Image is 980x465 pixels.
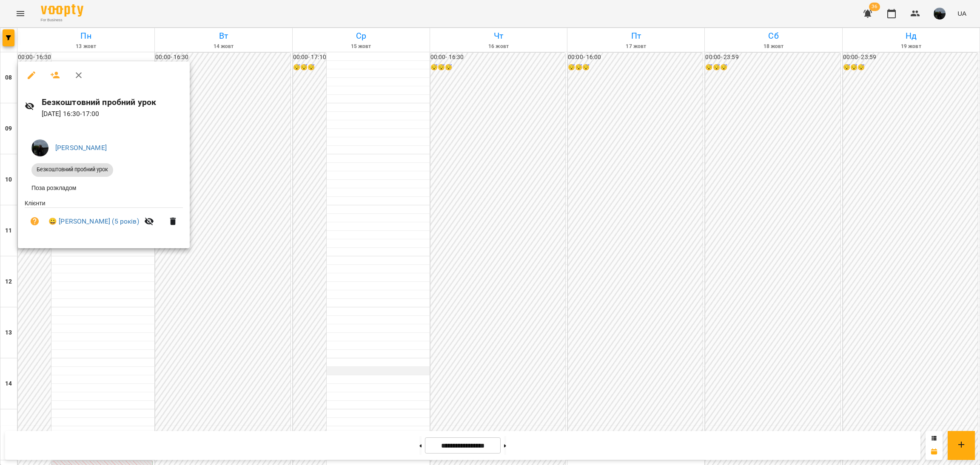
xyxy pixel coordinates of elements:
[31,166,113,173] span: Безкоштовний пробний урок
[25,211,45,232] button: Візит ще не сплачено. Додати оплату?
[55,144,107,152] a: [PERSON_NAME]
[31,139,48,156] img: 7a8c30730ae00778d385705fb0e636dc.jpeg
[25,199,183,238] ul: Клієнти
[25,180,183,196] li: Поза розкладом
[48,216,139,227] a: 😀 [PERSON_NAME] (5 років)
[42,96,183,109] h6: Безкоштовний пробний урок
[42,109,183,119] p: [DATE] 16:30 - 17:00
